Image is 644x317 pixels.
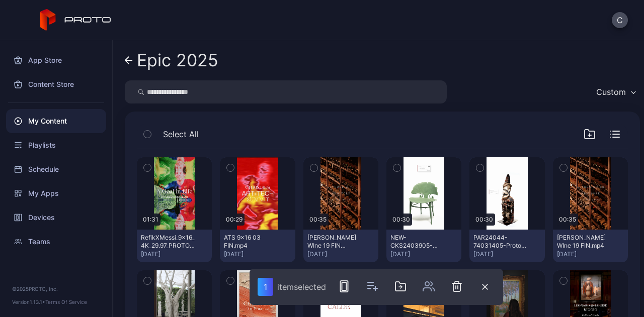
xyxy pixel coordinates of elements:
[473,234,529,250] div: PAR24044-74031405-Proto-Epic.mp4
[220,230,295,262] button: ATS 9x16 03 FIN.mp4[DATE]
[6,133,106,157] a: Playlists
[141,234,196,250] div: RefikXMessi_9x16_4K_29.97_PROTO_ENGSubtitles_20250711_ZL(2).mov
[12,285,100,293] div: © 2025 PROTO, Inc.
[163,128,199,140] span: Select All
[386,230,461,262] button: NEW-CKS2403905-73560302-Proto-Epic (2).mp4[DATE]
[224,250,291,258] div: [DATE]
[390,234,446,250] div: NEW-CKS2403905-73560302-Proto-Epic (2).mp4
[557,250,624,258] div: [DATE]
[141,250,208,258] div: [DATE]
[473,250,540,258] div: [DATE]
[307,250,374,258] div: [DATE]
[6,181,106,205] a: My Apps
[390,250,457,258] div: [DATE]
[591,80,640,103] button: Custom
[125,48,218,72] a: Epic 2025
[277,282,326,292] div: item selected
[612,12,628,28] button: C
[307,234,363,250] div: Koch WIne 19 FIN (1).mp4
[12,299,45,305] span: Version 1.13.1 •
[224,234,279,250] div: ATS 9x16 03 FIN.mp4
[303,230,378,262] button: [PERSON_NAME] WIne 19 FIN (1).mp4[DATE]
[596,87,626,97] div: Custom
[137,51,218,70] div: Epic 2025
[6,230,106,254] a: Teams
[6,48,106,72] a: App Store
[258,278,273,296] div: 1
[6,157,106,181] a: Schedule
[137,230,212,262] button: RefikXMessi_9x16_4K_29.97_PROTO_ENGSubtitles_20250711_ZL(2).mov[DATE]
[6,205,106,230] a: Devices
[6,109,106,133] a: My Content
[45,299,87,305] a: Terms Of Service
[553,230,628,262] button: [PERSON_NAME] WIne 19 FIN.mp4[DATE]
[557,234,612,250] div: Koch WIne 19 FIN.mp4
[469,230,544,262] button: PAR24044-74031405-Proto-Epic.mp4[DATE]
[6,72,106,96] a: Content Store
